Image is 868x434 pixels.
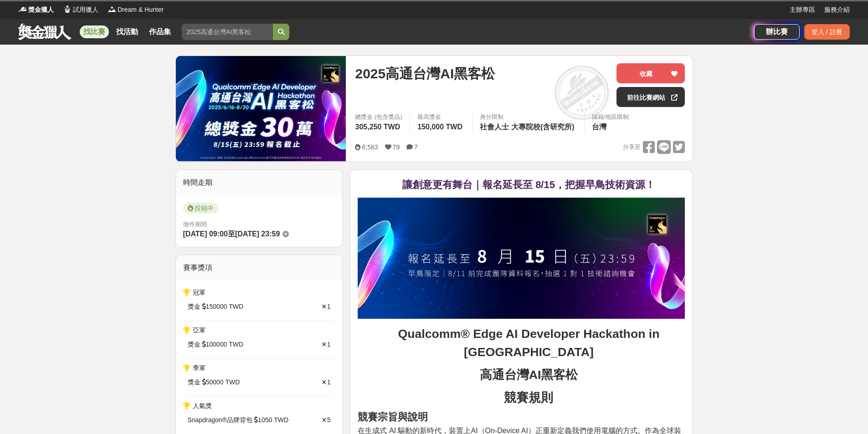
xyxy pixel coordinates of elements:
a: 辦比賽 [754,24,800,40]
span: 至 [228,230,235,238]
span: 季軍 [193,364,205,372]
span: 1 [327,378,331,386]
span: 社會人士 [480,123,509,131]
img: Cover Image [176,56,346,161]
strong: 競賽規則 [504,391,553,404]
span: [DATE] 23:59 [235,230,280,238]
span: TWD [225,378,240,387]
span: Dream & Hunter [118,5,164,15]
a: 主辦專區 [790,5,815,15]
strong: 讓創意更有舞台｜報名延長至 8/15，把握早鳥技術資源！ [402,179,655,190]
a: 找比賽 [80,26,109,38]
strong: 高通台灣AI黑客松 [480,368,578,382]
span: 5 [327,416,331,424]
span: 50000 [206,378,224,387]
input: 2025高通台灣AI黑客松 [182,24,273,40]
div: 時間走期 [176,170,343,195]
a: 服務介紹 [824,5,850,15]
span: 最高獎金 [417,112,465,122]
span: 獎金獵人 [28,5,54,15]
span: 150000 [206,302,227,311]
img: Logo [108,5,117,14]
a: 找活動 [113,26,142,38]
span: 79 [393,143,400,151]
strong: 競賽宗旨與說明 [358,411,428,423]
button: 收藏 [616,63,685,83]
span: 150,000 TWD [417,123,462,131]
span: 台灣 [592,123,606,131]
div: 賽事獎項 [176,255,343,281]
span: 305,250 TWD [355,123,400,131]
span: 獎金 [188,302,200,311]
span: 亞軍 [193,327,205,334]
span: 7 [414,143,418,151]
span: 冠軍 [193,289,205,296]
span: 試用獵人 [73,5,98,15]
img: Logo [18,5,27,14]
span: [DATE] 09:00 [183,230,228,238]
span: 分享至 [623,140,641,154]
div: 登入 / 註冊 [804,24,850,40]
span: 2025高通台灣AI黑客松 [355,63,495,84]
span: 獎金 [188,340,200,349]
img: c4bb25b3-105c-4717-b3c4-a1d8324043e6.jpg [358,198,685,319]
a: Logo獎金獵人 [18,5,54,15]
span: Snapdragon®品牌背包 [188,415,253,425]
span: TWD [274,415,288,425]
a: 前往比賽網站 [616,87,685,107]
span: TWD [229,340,243,349]
span: 總獎金 (包含獎品) [355,112,402,122]
span: 1 [327,341,331,348]
a: Logo試用獵人 [63,5,98,15]
a: 作品集 [145,26,175,38]
span: 6,583 [362,143,378,151]
div: 國籍/地區限制 [592,112,629,122]
strong: Qualcomm® Edge AI Developer Hackathon in [GEOGRAPHIC_DATA] [398,327,659,359]
span: 1050 [258,415,272,425]
span: TWD [229,302,243,311]
span: 100000 [206,340,227,349]
span: 1 [327,303,331,310]
span: 獎金 [188,378,200,387]
span: 人氣獎 [193,402,212,409]
span: 徵件期間 [183,221,207,228]
span: 大專院校(含研究所) [511,123,575,131]
a: LogoDream & Hunter [108,5,164,15]
div: 身分限制 [480,112,577,122]
span: 投稿中 [183,203,218,214]
img: Logo [63,5,72,14]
